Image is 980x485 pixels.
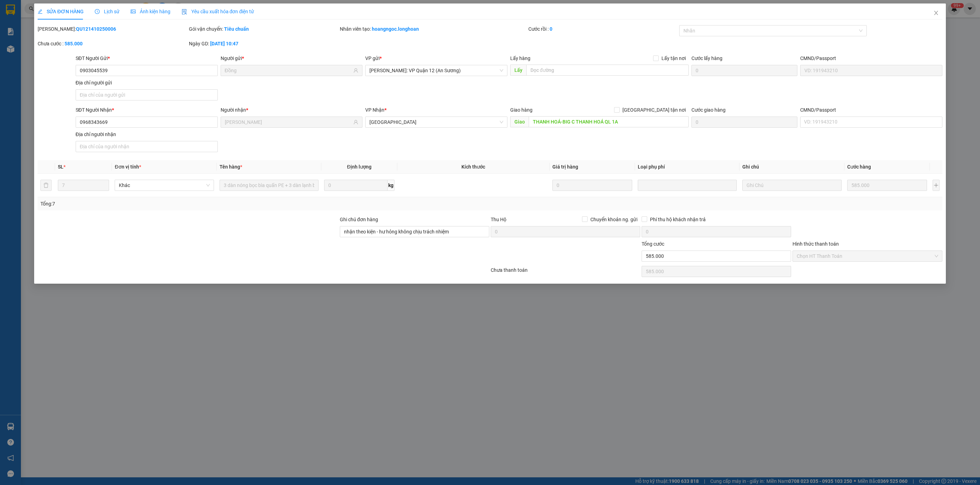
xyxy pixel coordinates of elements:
[461,164,485,170] span: Kích thước
[933,10,939,16] span: close
[76,130,218,138] div: Địa chỉ người nhận
[365,107,384,113] span: VP Nhận
[38,40,187,47] div: Chưa cước :
[691,65,797,76] input: Cước lấy hàng
[38,9,83,14] span: SỬA ĐƠN HÀNG
[119,180,209,191] span: Khác
[76,26,116,32] b: QU121410250006
[224,26,249,32] b: Tiêu chuẩn
[221,106,363,114] div: Người nhận
[510,116,529,127] span: Giao
[220,180,319,191] input: VD: Bàn, Ghế
[740,160,844,174] th: Ghi chú
[369,117,503,127] span: Thanh Hóa
[189,25,338,33] div: Gói vận chuyển:
[225,67,352,74] input: Tên người gửi
[340,25,527,33] div: Nhân viên tạo:
[95,9,120,14] span: Lịch sử
[353,120,358,125] span: user
[115,164,141,170] span: Đơn vị tính
[793,241,839,247] label: Hình thức thanh toán
[659,54,689,62] span: Lấy tận nơi
[388,180,395,191] span: kg
[800,65,942,76] input: VD: 191943210
[847,164,871,170] span: Cước hàng
[365,54,507,62] div: VP gửi
[76,106,218,114] div: SĐT Người Nhận
[340,217,378,222] label: Ghi chú đơn hàng
[76,141,218,152] input: Địa chỉ của người nhận
[491,217,506,222] span: Thu Hộ
[635,160,740,174] th: Loại phụ phí
[529,116,689,127] input: Dọc đường
[76,79,218,87] div: Địa chỉ người gửi
[797,251,938,261] span: Chọn HT Thanh Toán
[552,164,578,170] span: Giá trị hàng
[38,9,43,14] span: edit
[691,55,722,61] label: Cước lấy hàng
[691,117,797,128] input: Cước giao hàng
[38,25,187,33] div: [PERSON_NAME]:
[40,180,52,191] button: delete
[800,106,942,114] div: CMND/Passport
[510,55,530,61] span: Lấy hàng
[210,41,238,46] b: [DATE] 10:47
[552,180,633,191] input: 0
[526,65,689,76] input: Dọc đường
[220,164,242,170] span: Tên hàng
[64,41,83,46] b: 585.000
[95,9,100,14] span: clock-circle
[189,40,338,47] div: Ngày GD:
[131,9,136,14] span: picture
[510,65,526,76] span: Lấy
[221,54,363,62] div: Người gửi
[369,65,503,76] span: Hồ Chí Minh: VP Quận 12 (An Sương)
[642,241,664,247] span: Tổng cước
[620,106,689,114] span: [GEOGRAPHIC_DATA] tận nơi
[58,164,63,170] span: SL
[225,118,352,126] input: Tên người nhận
[510,107,533,113] span: Giao hàng
[40,200,377,208] div: Tổng: 7
[926,3,946,23] button: Close
[691,107,726,113] label: Cước giao hàng
[800,54,942,62] div: CMND/Passport
[131,9,170,14] span: Ảnh kiện hàng
[340,226,489,237] input: Ghi chú đơn hàng
[550,26,552,32] b: 0
[372,26,419,32] b: hoangngoc.longhoan
[490,266,641,278] div: Chưa thanh toán
[182,9,187,15] img: icon
[76,89,218,100] input: Địa chỉ của người gửi
[528,25,678,33] div: Cước rồi :
[933,180,939,191] button: plus
[347,164,372,170] span: Định lượng
[647,216,709,223] span: Phí thu hộ khách nhận trả
[353,68,358,73] span: user
[588,216,640,223] span: Chuyển khoản ng. gửi
[742,180,841,191] input: Ghi Chú
[76,54,218,62] div: SĐT Người Gửi
[182,9,254,14] span: Yêu cầu xuất hóa đơn điện tử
